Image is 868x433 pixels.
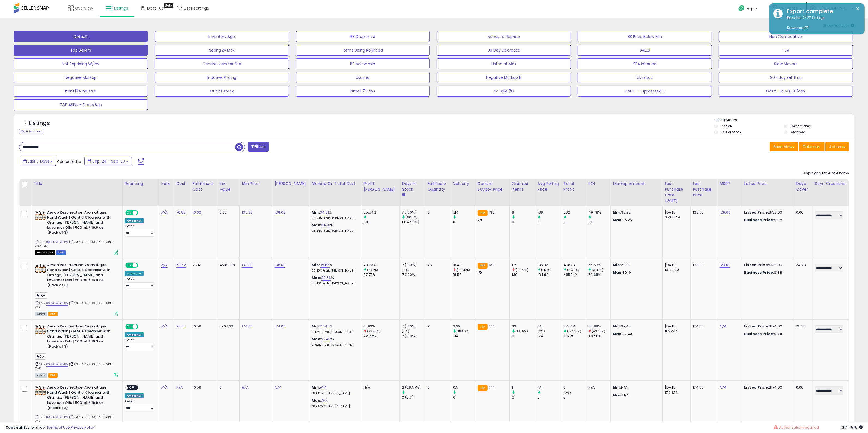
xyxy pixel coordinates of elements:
div: [DATE] 17:33:14 [665,385,686,395]
div: 0.5 [453,385,475,390]
a: N/A [161,262,168,268]
div: Title [34,181,120,187]
small: (2.66%) [567,268,579,272]
label: Active [721,124,732,128]
button: 90+ day sell thru [719,72,853,83]
div: 19.76 [796,324,808,329]
div: 0 [512,220,535,225]
button: DAILY - Suppressed B [578,86,712,97]
a: 27.42 [321,336,331,342]
div: Tooltip anchor [164,3,173,8]
p: 35.25 [613,210,658,215]
span: CA [35,353,46,360]
div: 1 [512,385,535,390]
div: 27.72% [363,272,399,277]
p: 35.25 [613,218,658,222]
div: 7 (100%) [402,272,425,277]
span: 138 [489,210,494,215]
a: N/A [720,324,726,329]
div: 40.28% [588,334,610,339]
a: N/A [161,210,168,215]
a: 98.13 [176,324,185,329]
span: 174 [489,385,494,390]
div: 3.29 [453,324,475,329]
small: (1.57%) [541,268,552,272]
a: B0D47W6SHW [46,415,68,419]
span: TOP [35,292,47,299]
div: Days Cover [796,181,810,192]
div: 0 [427,210,446,215]
a: 34.31 [321,222,330,228]
img: 41Y8EKaTVNL._SL40_.jpg [35,263,46,273]
a: 10.00 [193,210,201,215]
span: Compared to: [57,159,82,164]
div: $138.00 [744,263,789,267]
small: (188.6%) [457,329,470,333]
button: Non Competitive [719,31,853,42]
div: 7 (100%) [402,210,425,215]
label: Archived [791,130,806,134]
label: Out of Stock [721,130,741,134]
div: Velocity [453,181,473,187]
div: 174.00 [693,385,713,390]
img: 41Y8EKaTVNL._SL40_.jpg [35,324,46,335]
a: N/A [720,385,726,390]
p: 28.40% Profit [PERSON_NAME] [312,282,357,285]
button: Negative Markup N [437,72,571,83]
div: N/A [363,385,395,390]
div: Preset: [125,277,154,289]
div: 7.24 [193,263,213,267]
a: 174.00 [275,324,285,329]
a: N/A [242,385,248,390]
span: Listings [114,5,128,11]
span: Columns [803,144,820,149]
a: Terms of Use [47,425,70,430]
span: OFF [137,324,146,329]
span: All listings currently available for purchase on Amazon [35,312,47,316]
div: 22.72% [363,334,399,339]
div: 138.00 [693,210,713,215]
p: Listing States: [714,118,854,123]
span: DataHub [147,5,164,11]
div: Cost [176,181,188,187]
span: All listings currently available for purchase on Amazon [35,373,47,378]
button: × [856,5,860,12]
span: 174 [489,324,494,329]
div: % [312,263,357,273]
button: BB Drop in 7d [296,31,430,42]
button: Filters [248,142,269,152]
div: 0.00 [219,210,235,215]
a: 129.00 [720,262,730,268]
div: % [312,275,357,285]
span: FBM [56,250,66,255]
div: 174 [538,334,561,339]
button: Negative Markup [14,72,148,83]
p: 39.19 [613,263,658,267]
small: (0%) [402,329,410,333]
a: 69.62 [176,262,186,268]
div: 174 [538,324,561,329]
div: Last Purchase Date (GMT) [665,181,688,204]
b: Min: [312,385,320,390]
b: Aesop Resurrection Aromatique Hand Wash | Gentle Cleanser with Orange, [PERSON_NAME] and Lavender... [47,263,114,289]
div: 0 [563,385,586,390]
div: 174.00 [693,324,713,329]
small: (0%) [402,268,410,272]
div: 2 [427,324,446,329]
div: 25.54% [363,210,399,215]
div: [DATE] 11:37:44 [665,324,686,334]
b: Listed Price: [744,210,769,215]
th: The percentage added to the cost of goods (COGS) that forms the calculator for Min & Max prices. [309,179,361,206]
b: Business Price: [744,270,774,275]
div: 55.53% [588,263,610,267]
div: 18.43 [453,263,475,267]
div: 130 [512,272,535,277]
button: Last 7 Days [20,157,56,166]
div: Sayn Creations [815,181,847,187]
div: 0 [427,385,446,390]
div: 877.44 [563,324,586,329]
div: Fulfillment Cost [193,181,215,192]
a: 138.00 [242,210,253,215]
strong: Max: [613,270,622,275]
div: Markup Amount [613,181,660,187]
